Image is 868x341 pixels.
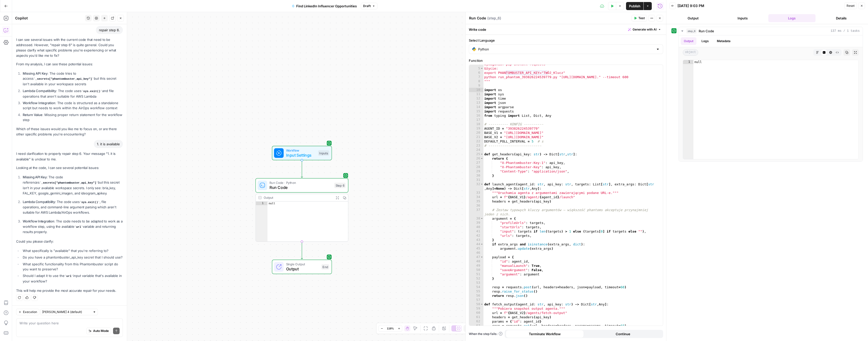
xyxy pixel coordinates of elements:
span: Output [286,266,319,272]
code: sys.exit() [80,201,100,204]
span: object [683,49,698,56]
div: 63 [469,324,483,328]
div: 34 [469,195,483,199]
code: sys.exit() [82,90,102,93]
span: 119% [387,326,394,330]
div: 55 [469,289,483,294]
span: Toggle code folding, rows 32 through 56 [480,182,483,186]
button: Logs [768,14,816,22]
div: 10 [469,88,483,92]
div: 41 [469,229,483,234]
div: 31 [469,178,483,182]
div: 5 [469,66,483,71]
button: Generate with AI [626,26,663,33]
button: Execution [16,309,39,315]
div: 50 [469,268,483,272]
div: 14 [469,105,483,109]
div: 16 [469,113,483,118]
g: Edge from start to step_6 [301,160,303,178]
li: What specific functionality from this Phantombuster script do you want to preserve? [21,262,123,272]
strong: Lambda Compatibility [23,200,55,204]
div: 49 [469,264,483,268]
span: Auto Mode [93,329,109,333]
code: _secrets["phantombuster_api_key"] [34,77,94,80]
div: Step 6 [334,183,346,188]
strong: Workflow Integration [23,101,55,105]
div: 47 [469,255,483,259]
div: 59 [469,306,483,311]
div: 39 [469,221,483,225]
g: Edge from step_6 to end [301,242,303,259]
div: 38 [469,216,483,221]
span: Toggle code folding, rows 38 through 43 [480,216,483,221]
strong: Return Value [23,113,42,117]
input: Claude Sonnet 4 (default) [42,309,91,315]
button: Inputs [719,14,766,22]
button: Output [681,37,696,45]
li: : The code tries to access but this secret isn't available in your workspace secrets [21,71,123,87]
div: 26 [469,156,483,161]
div: 42 [469,234,483,238]
span: Execution [23,310,37,314]
div: 43 [469,238,483,242]
strong: Missing API Key [23,71,47,75]
p: Could you please clarify: [16,239,123,244]
div: 54 [469,285,483,289]
span: Toggle code folding, rows 58 through 65 [480,302,483,306]
button: Find LinkedIn Influencer Opportunities [289,2,360,10]
p: I can see several issues with the current code that need to be addressed. However, "repair step 6... [16,37,123,59]
div: 28 [469,165,483,169]
code: url [74,225,83,229]
button: Reset [844,3,857,9]
button: Metadata [714,37,734,45]
div: 51 [469,272,483,276]
p: : The code uses , file operations, and command-line argument parsing which aren't suitable for AW... [23,199,123,215]
li: : The code is structured as a standalone script but needs to work within the AirOps workflow context [21,100,123,110]
button: Auto Mode [86,328,111,334]
div: 61 [469,315,483,319]
button: Output [669,14,717,22]
p: This will help me provide the most accurate repair for your needs. [16,288,123,293]
div: Copilot [15,16,84,21]
li: Do you have a phantombuster_api_key secret that I should use? [21,255,123,260]
span: 137 ms / 1 tasks [831,29,860,33]
span: ( step_6 ) [487,16,501,21]
span: Single Output [286,262,319,267]
div: 37 [469,208,483,216]
div: 11 [469,92,483,96]
label: Select Language [469,38,663,43]
a: When the step fails: [469,332,503,336]
div: 53 [469,281,483,285]
div: 44 [469,242,483,246]
div: 15 [469,109,483,113]
div: 52 [469,276,483,281]
div: 20 [469,131,483,135]
span: Toggle code folding, rows 25 through 30 [480,152,483,156]
div: 30 [469,174,483,178]
button: Publish [626,2,643,10]
span: Toggle code folding, rows 26 through 30 [480,156,483,161]
div: 40 [469,225,483,229]
input: Python [478,47,654,52]
textarea: Run Code [469,16,486,21]
div: 21 [469,135,483,139]
span: Run Code [699,29,714,34]
div: 22 [469,139,483,144]
div: 25 [469,152,483,156]
li: : Missing proper return statement for the workflow step [21,112,123,122]
strong: Workflow Integration [23,219,54,223]
button: Continue [584,330,662,338]
div: Write code [466,24,666,35]
code: url [65,275,73,278]
div: Inputs [318,150,329,156]
strong: Missing API Key [23,175,47,179]
div: End [321,264,329,269]
li: Should I adapt it to use the input variable that's available in your workflow? [21,273,123,284]
div: 6 [469,71,483,75]
p: : The code needs to be adapted to work as a workflow step, using the available variable and retur... [23,219,123,235]
div: 62 [469,319,483,324]
span: step_6 [686,29,697,34]
span: Workflow [286,148,316,153]
label: Function [469,58,663,63]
